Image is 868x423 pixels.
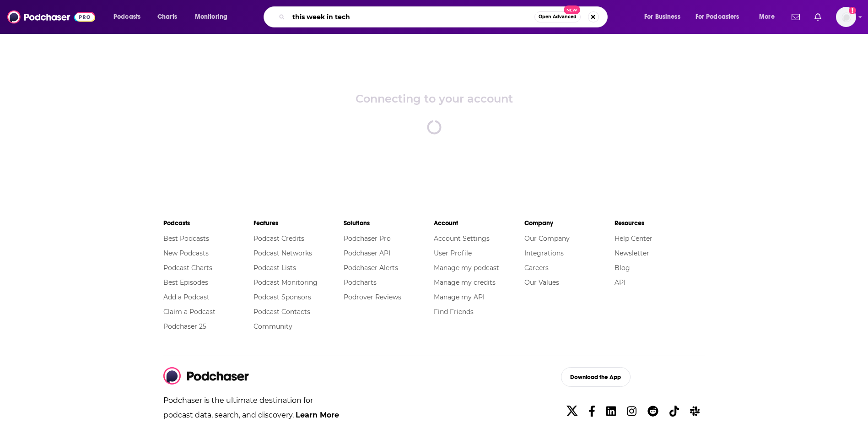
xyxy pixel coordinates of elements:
button: open menu [107,10,152,24]
button: open menu [638,10,692,24]
li: Account [434,215,524,231]
span: Monitoring [195,11,227,23]
a: User Profile [434,249,472,257]
a: Reddit [644,401,662,422]
a: Claim a Podcast [163,308,216,316]
img: Podchaser - Follow, Share and Rate Podcasts [163,367,249,385]
a: Our Values [524,278,559,287]
a: Careers [524,264,549,272]
a: Slack [686,401,703,422]
a: Help Center [615,234,652,243]
a: Show notifications dropdown [788,9,803,25]
a: TikTok [666,401,683,422]
a: Integrations [524,249,564,257]
a: Podcast Lists [253,264,296,272]
svg: Add a profile image [849,7,856,14]
span: For Podcasters [695,11,739,23]
button: Show profile menu [836,7,856,27]
a: Best Podcasts [163,234,209,243]
li: Features [253,215,344,231]
span: Logged in as WE_Broadcast1 [836,7,856,27]
span: Charts [157,11,177,23]
a: Podcast Credits [253,234,304,243]
a: Newsletter [615,249,649,257]
button: Download the App [561,367,631,387]
a: Podrover Reviews [344,293,401,301]
span: New [564,5,580,14]
a: Podchaser 25 [163,322,206,331]
a: Facebook [585,401,599,422]
a: Find Friends [434,308,474,316]
li: Company [524,215,615,231]
li: Solutions [344,215,434,231]
div: Search podcasts, credits, & more... [272,6,616,27]
a: Podcharts [344,278,377,287]
button: Open AdvancedNew [534,11,581,22]
a: Charts [151,10,183,24]
a: Community [253,322,292,331]
a: API [615,278,625,287]
a: Best Episodes [163,278,208,287]
a: Our Company [524,234,570,243]
div: Connecting to your account [356,92,513,105]
a: Podcast Monitoring [253,278,318,287]
span: Podcasts [113,11,140,23]
input: Search podcasts, credits, & more... [289,10,534,24]
a: X/Twitter [563,401,581,422]
button: open menu [753,10,786,24]
button: open menu [690,10,753,24]
a: Manage my podcast [434,264,499,272]
a: Podchaser Alerts [344,264,398,272]
a: Podcast Sponsors [253,293,311,301]
a: Account Settings [434,234,490,243]
a: Podchaser API [344,249,390,257]
a: Learn More [296,411,339,419]
a: Podcast Charts [163,264,212,272]
img: Podchaser - Follow, Share and Rate Podcasts [7,8,95,26]
a: Show notifications dropdown [811,9,825,25]
button: open menu [189,10,239,24]
a: New Podcasts [163,249,209,257]
a: Manage my API [434,293,485,301]
a: Blog [615,264,630,272]
img: User Profile [836,7,856,27]
a: Manage my credits [434,278,496,287]
a: Podchaser Pro [344,234,391,243]
span: For Business [644,11,680,23]
span: More [759,11,775,23]
span: Open Advanced [539,15,577,19]
li: Podcasts [163,215,253,231]
a: Add a Podcast [163,293,210,301]
a: Instagram [623,401,640,422]
a: Podcast Networks [253,249,312,257]
a: Podcast Contacts [253,308,310,316]
li: Resources [615,215,705,231]
a: Linkedin [603,401,620,422]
